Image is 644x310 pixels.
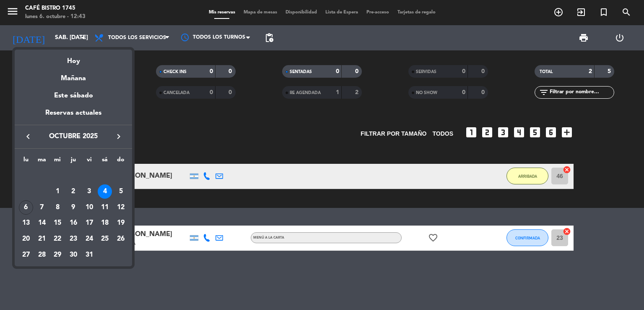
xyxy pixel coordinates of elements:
div: Hoy [15,50,132,67]
td: 28 de octubre de 2025 [34,247,50,263]
div: 27 [19,248,33,262]
div: 28 [35,248,49,262]
div: 10 [82,200,96,215]
td: 18 de octubre de 2025 [97,215,113,231]
div: Mañana [15,67,132,84]
td: 13 de octubre de 2025 [18,215,34,231]
td: 15 de octubre de 2025 [49,215,65,231]
td: 22 de octubre de 2025 [49,231,65,247]
td: OCT. [18,168,129,184]
td: 2 de octubre de 2025 [65,184,81,200]
div: 12 [114,200,128,215]
div: 25 [98,232,112,246]
div: 31 [82,248,96,262]
th: lunes [18,155,34,168]
div: 30 [66,248,80,262]
div: Reservas actuales [15,108,132,125]
td: 24 de octubre de 2025 [81,231,97,247]
i: keyboard_arrow_left [23,131,33,142]
td: 30 de octubre de 2025 [65,247,81,263]
div: 16 [66,216,80,230]
td: 1 de octubre de 2025 [49,184,65,200]
th: viernes [81,155,97,168]
td: 26 de octubre de 2025 [113,231,129,247]
div: 17 [82,216,96,230]
div: 23 [66,232,80,246]
td: 20 de octubre de 2025 [18,231,34,247]
div: 8 [50,200,65,215]
th: martes [34,155,50,168]
button: keyboard_arrow_left [21,131,36,142]
div: 29 [50,248,65,262]
span: octubre 2025 [36,131,111,142]
td: 4 de octubre de 2025 [97,184,113,200]
td: 17 de octubre de 2025 [81,215,97,231]
td: 14 de octubre de 2025 [34,215,50,231]
div: 19 [114,216,128,230]
div: 24 [82,232,96,246]
td: 29 de octubre de 2025 [49,247,65,263]
th: domingo [113,155,129,168]
th: miércoles [49,155,65,168]
th: sábado [97,155,113,168]
td: 19 de octubre de 2025 [113,215,129,231]
td: 3 de octubre de 2025 [81,184,97,200]
td: 10 de octubre de 2025 [81,200,97,215]
td: 9 de octubre de 2025 [65,200,81,215]
div: 5 [114,184,128,199]
td: 27 de octubre de 2025 [18,247,34,263]
div: 11 [98,200,112,215]
td: 11 de octubre de 2025 [97,200,113,215]
div: 6 [19,200,33,215]
div: Este sábado [15,84,132,108]
th: jueves [65,155,81,168]
div: 20 [19,232,33,246]
div: 1 [50,184,65,199]
td: 16 de octubre de 2025 [65,215,81,231]
div: 21 [35,232,49,246]
td: 12 de octubre de 2025 [113,200,129,215]
div: 22 [50,232,65,246]
td: 8 de octubre de 2025 [49,200,65,215]
div: 2 [66,184,80,199]
td: 25 de octubre de 2025 [97,231,113,247]
div: 13 [19,216,33,230]
div: 18 [98,216,112,230]
button: keyboard_arrow_right [111,131,126,142]
div: 14 [35,216,49,230]
td: 5 de octubre de 2025 [113,184,129,200]
td: 23 de octubre de 2025 [65,231,81,247]
div: 3 [82,184,96,199]
i: keyboard_arrow_right [114,131,124,142]
div: 7 [35,200,49,215]
td: 7 de octubre de 2025 [34,200,50,215]
div: 9 [66,200,80,215]
div: 15 [50,216,65,230]
td: 6 de octubre de 2025 [18,200,34,215]
div: 26 [114,232,128,246]
td: 21 de octubre de 2025 [34,231,50,247]
div: 4 [98,184,112,199]
td: 31 de octubre de 2025 [81,247,97,263]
